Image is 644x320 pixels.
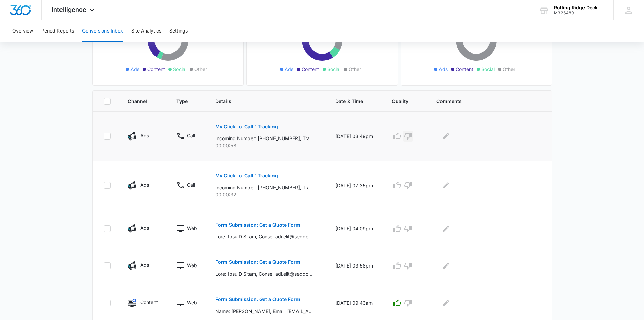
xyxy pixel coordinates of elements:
[52,6,86,13] span: Intelligence
[439,66,448,73] span: Ads
[128,98,150,105] span: Channel
[140,224,149,231] p: Ads
[215,260,300,264] p: Form Submission: Get a Quote Form
[327,66,340,73] span: Social
[215,168,278,184] button: My Click-to-Call™ Tracking
[140,181,149,188] p: Ads
[215,135,314,142] p: Incoming Number: [PHONE_NUMBER], Tracking Number: [PHONE_NUMBER], Ring To: [PHONE_NUMBER], Caller...
[302,66,319,73] span: Content
[215,270,314,277] p: Lore: Ipsu D Sitam, Conse: adi.elit@seddo.eiu, Tempo: 4547244147, Incid utlabor etd mag aliquaeni...
[440,260,451,271] button: Edit Comments
[215,217,300,233] button: Form Submission: Get a Quote Form
[215,119,278,135] button: My Click-to-Call™ Tracking
[436,98,531,105] span: Comments
[194,66,207,73] span: Other
[215,98,309,105] span: Details
[131,20,161,42] button: Site Analytics
[327,247,384,284] td: [DATE] 03:58pm
[215,184,314,191] p: Incoming Number: [PHONE_NUMBER], Tracking Number: [PHONE_NUMBER], Ring To: [PHONE_NUMBER], Caller...
[327,161,384,210] td: [DATE] 07:35pm
[187,262,197,269] p: Web
[215,291,300,307] button: Form Submission: Get a Quote Form
[140,132,149,139] p: Ads
[187,299,197,306] p: Web
[215,254,300,270] button: Form Submission: Get a Quote Form
[82,20,123,42] button: Conversions Inbox
[12,20,33,42] button: Overview
[215,173,278,178] p: My Click-to-Call™ Tracking
[215,307,314,315] p: Name: [PERSON_NAME], Email: [EMAIL_ADDRESS][DOMAIN_NAME], Phone: [PHONE_NUMBER], Which service ar...
[554,5,603,10] div: account name
[41,20,74,42] button: Period Reports
[327,112,384,161] td: [DATE] 03:49pm
[481,66,495,73] span: Social
[130,66,139,73] span: Ads
[440,131,451,142] button: Edit Comments
[173,66,186,73] span: Social
[456,66,473,73] span: Content
[349,66,361,73] span: Other
[187,225,197,232] p: Web
[215,124,278,129] p: My Click-to-Call™ Tracking
[215,142,319,149] p: 00:00:58
[215,222,300,227] p: Form Submission: Get a Quote Form
[176,98,189,105] span: Type
[327,210,384,247] td: [DATE] 04:09pm
[503,66,515,73] span: Other
[215,233,314,240] p: Lore: Ipsu D Sitam, Conse: adi.elit@seddo.eiu, Tempo: 9078463937, Incid utlabor etd mag aliquaeni...
[169,20,188,42] button: Settings
[392,98,410,105] span: Quality
[554,10,603,15] div: account id
[215,191,319,198] p: 00:00:32
[215,297,300,302] p: Form Submission: Get a Quote Form
[440,180,451,191] button: Edit Comments
[140,261,149,269] p: Ads
[335,98,366,105] span: Date & Time
[440,223,451,234] button: Edit Comments
[285,66,293,73] span: Ads
[187,132,195,139] p: Call
[440,298,451,308] button: Edit Comments
[147,66,165,73] span: Content
[140,299,158,306] p: Content
[187,181,195,188] p: Call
